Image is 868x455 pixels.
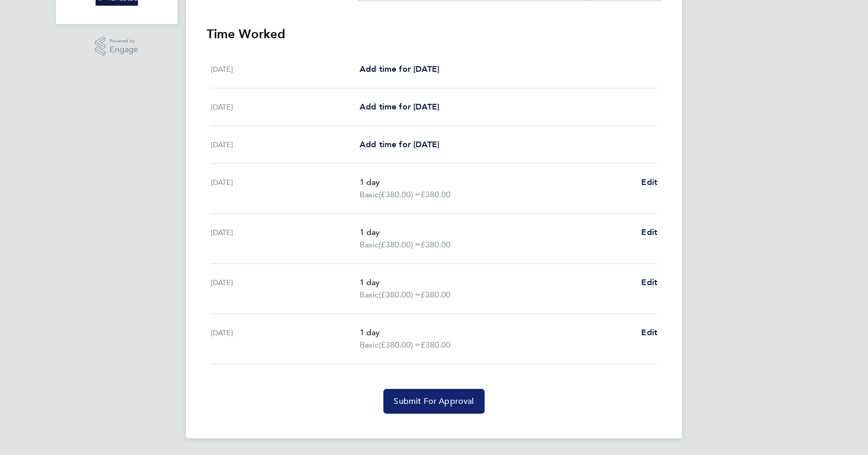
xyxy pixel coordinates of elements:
span: Edit [641,227,657,237]
span: Edit [641,327,657,337]
button: Submit For Approval [383,389,484,414]
h3: Time Worked [207,26,661,42]
span: Submit For Approval [394,396,474,406]
span: Add time for [DATE] [360,64,439,74]
a: Edit [641,176,657,189]
p: 1 day [360,226,633,239]
div: [DATE] [211,326,360,351]
p: 1 day [360,176,633,189]
a: Edit [641,276,657,289]
p: 1 day [360,276,633,289]
p: 1 day [360,326,633,339]
span: Add time for [DATE] [360,102,439,112]
span: (£380.00) = [379,340,421,350]
div: [DATE] [211,63,360,75]
span: (£380.00) = [379,240,421,249]
a: Add time for [DATE] [360,101,439,113]
span: £380.00 [421,190,451,199]
span: Basic [360,189,379,201]
span: Basic [360,339,379,351]
a: Edit [641,226,657,239]
span: (£380.00) = [379,290,421,300]
div: [DATE] [211,276,360,301]
span: £380.00 [421,240,451,249]
span: £380.00 [421,340,451,350]
a: Add time for [DATE] [360,138,439,151]
span: Basic [360,239,379,251]
span: Edit [641,277,657,287]
a: Add time for [DATE] [360,63,439,75]
span: Basic [360,289,379,301]
div: [DATE] [211,101,360,113]
span: Add time for [DATE] [360,139,439,149]
div: [DATE] [211,176,360,201]
a: Edit [641,326,657,339]
a: Powered byEngage [95,37,139,56]
span: (£380.00) = [379,190,421,199]
span: Engage [110,45,138,54]
span: Powered by [110,37,138,45]
div: [DATE] [211,226,360,251]
span: £380.00 [421,290,451,300]
div: [DATE] [211,138,360,151]
span: Edit [641,177,657,187]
